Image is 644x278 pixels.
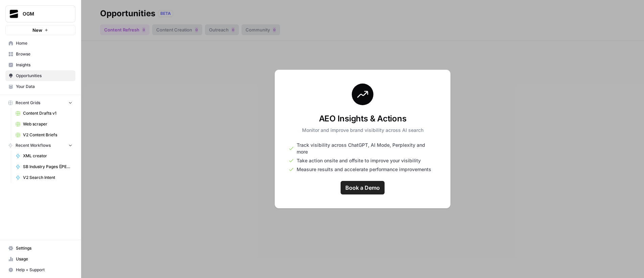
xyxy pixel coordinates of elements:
[16,73,72,79] span: Opportunities
[5,254,75,264] a: Usage
[16,40,72,46] span: Home
[13,161,75,172] a: SB Industry Pages ([PERSON_NAME] v3)
[297,142,437,155] span: Track visibility across ChatGPT, AI Mode, Perplexity and more
[5,49,75,60] a: Browse
[23,153,72,159] span: XML creator
[13,108,75,119] a: Content Drafts v1
[297,157,421,164] span: Take action onsite and offsite to improve your visibility
[5,25,75,35] button: New
[13,119,75,130] a: Web scraper
[5,264,75,275] button: Help + Support
[5,98,75,108] button: Recent Grids
[16,62,72,68] span: Insights
[16,51,72,57] span: Browse
[345,184,380,192] span: Book a Demo
[5,60,75,70] a: Insights
[302,113,423,124] h3: AEO Insights & Actions
[16,142,51,148] span: Recent Workflows
[8,8,20,20] img: OGM Logo
[16,100,40,106] span: Recent Grids
[23,175,72,181] span: V2 Search Intent
[16,267,72,273] span: Help + Support
[341,181,385,194] a: Book a Demo
[23,110,72,116] span: Content Drafts v1
[13,130,75,140] a: V2 Content Briefs
[23,164,72,170] span: SB Industry Pages ([PERSON_NAME] v3)
[13,172,75,183] a: V2 Search Intent
[5,243,75,254] a: Settings
[297,166,431,173] span: Measure results and accelerate performance improvements
[32,27,42,33] span: New
[16,256,72,262] span: Usage
[16,84,72,90] span: Your Data
[5,81,75,92] a: Your Data
[5,38,75,49] a: Home
[23,121,72,127] span: Web scraper
[5,70,75,81] a: Opportunities
[13,150,75,161] a: XML creator
[5,5,75,22] button: Workspace: OGM
[302,127,423,134] p: Monitor and improve brand visibility across AI search
[16,245,72,251] span: Settings
[23,132,72,138] span: V2 Content Briefs
[5,140,75,150] button: Recent Workflows
[23,10,64,17] span: OGM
